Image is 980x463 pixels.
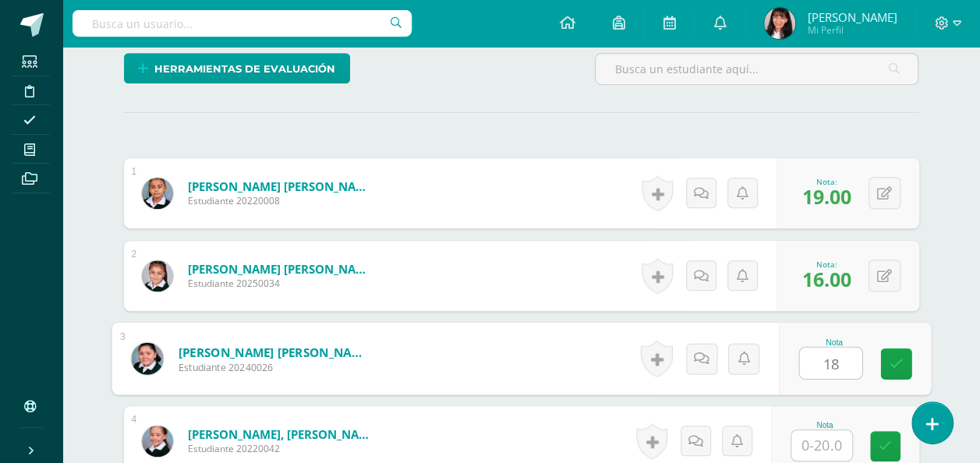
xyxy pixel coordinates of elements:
[188,426,375,442] a: [PERSON_NAME], [PERSON_NAME]
[807,23,897,37] span: Mi Perfil
[807,9,897,25] span: [PERSON_NAME]
[73,10,412,37] input: Busca un usuario...
[178,360,370,374] span: Estudiante 20240026
[798,338,869,346] div: Nota
[188,261,375,277] a: [PERSON_NAME] [PERSON_NAME]
[802,266,851,292] span: 16.00
[764,8,795,39] img: f24f368c0c04a6efa02f0eb874e4cc40.png
[188,178,375,194] a: [PERSON_NAME] [PERSON_NAME]
[188,194,375,207] span: Estudiante 20220008
[124,53,350,83] a: Herramientas de evaluación
[142,178,173,209] img: fbe59f13b6c16b7f87babe46d3c73783.png
[596,54,918,84] input: Busca un estudiante aquí...
[188,442,375,455] span: Estudiante 20220042
[142,426,173,457] img: cb91a9612e9798cff4f7dfda12663585.png
[178,344,370,360] a: [PERSON_NAME] [PERSON_NAME]
[791,430,852,461] input: 0-20.0
[188,277,375,290] span: Estudiante 20250034
[142,260,173,292] img: 941254f8f6f1d9bec1b43ea8def0b61f.png
[131,342,163,374] img: a46d87d26a2b655cda648f0ddc069436.png
[802,176,851,187] div: Nota:
[791,421,859,429] div: Nota
[802,259,851,270] div: Nota:
[154,55,335,83] span: Herramientas de evaluación
[799,348,861,379] input: 0-20.0
[802,183,851,210] span: 19.00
